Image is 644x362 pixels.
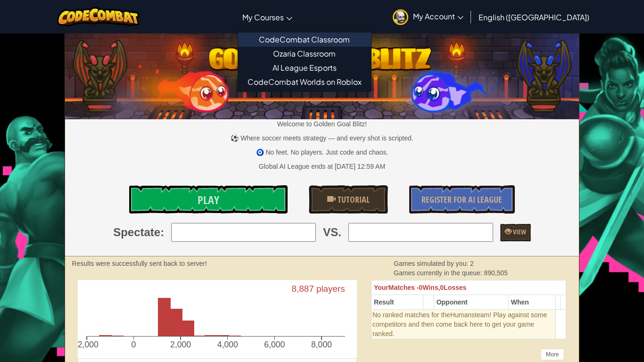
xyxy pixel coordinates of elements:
[242,12,284,22] span: My Courses
[434,295,508,310] th: Opponent
[65,133,579,143] p: ⚽ Where soccer meets strategy — and every shot is scripted.
[393,9,408,25] img: avatar
[264,340,285,350] text: 6,000
[309,185,388,214] a: Tutorial
[413,11,463,21] span: My Account
[371,310,555,339] td: Humans
[374,284,388,291] span: Your
[131,340,136,350] text: 0
[508,295,556,310] th: When
[474,4,594,30] a: English ([GEOGRAPHIC_DATA])
[422,284,440,291] span: Wins,
[394,269,484,277] span: Games currently in the queue:
[75,340,99,350] text: -2,000
[323,224,341,240] span: VS.
[470,260,474,267] span: 2
[484,269,508,277] span: 890,505
[57,7,140,26] img: CodeCombat logo
[336,194,370,206] span: Tutorial
[65,30,579,119] img: Golden Goal
[371,280,566,295] th: 0 0
[388,2,468,32] a: My Account
[372,311,450,319] span: No ranked matches for the
[388,284,419,291] span: Matches -
[311,340,332,350] text: 8,000
[65,148,579,157] p: 🧿 No feet. No players. Just code and chaos.
[394,260,470,267] span: Games simulated by you:
[238,47,371,61] a: Ozaria Classroom
[479,12,589,22] span: English ([GEOGRAPHIC_DATA])
[160,224,164,240] span: :
[72,260,207,267] strong: Results were successfully sent back to server!
[371,295,423,310] th: Result
[541,349,564,360] div: More
[238,4,297,30] a: My Courses
[238,33,371,47] a: CodeCombat Classroom
[65,119,579,129] p: Welcome to Golden Goal Blitz!
[198,192,219,207] span: Play
[238,75,371,89] a: CodeCombat Worlds on Roblox
[217,340,238,350] text: 4,000
[512,227,526,236] span: View
[238,61,371,75] a: AI League Esports
[113,224,160,240] span: Spectate
[170,340,191,350] text: 2,000
[409,185,515,214] a: Register for AI League
[259,162,385,171] div: Global AI League ends at [DATE] 12:59 AM
[291,284,345,294] text: 8,887 players
[372,311,547,337] span: team! Play against some competitors and then come back here to get your game ranked.
[421,194,502,206] span: Register for AI League
[444,284,466,291] span: Losses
